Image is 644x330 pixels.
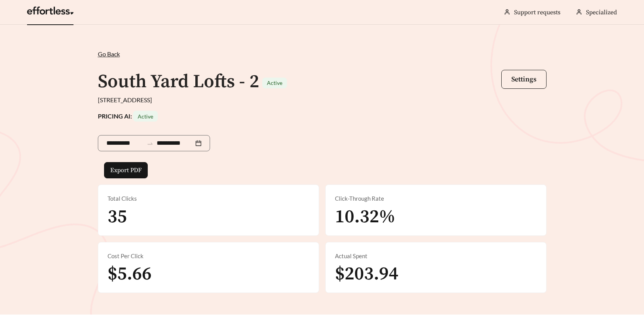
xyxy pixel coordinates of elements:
div: [STREET_ADDRESS] [98,95,547,105]
div: Actual Spent [335,252,537,261]
h1: South Yard Lofts - 2 [98,70,259,93]
span: swap-right [147,140,154,147]
span: 10.32% [335,205,395,228]
div: Total Clicks [108,194,309,203]
div: Click-Through Rate [335,194,537,203]
span: to [147,140,154,147]
span: Active [138,113,153,120]
span: $203.94 [335,262,398,286]
span: Go Back [98,50,120,58]
div: Cost Per Click [108,252,309,261]
button: Export PDF [104,162,148,178]
button: Settings [501,70,547,89]
span: Export PDF [110,166,142,175]
span: $5.66 [108,262,152,286]
span: Settings [511,75,536,84]
span: Specialized [586,8,617,16]
span: Active [267,80,282,86]
span: 35 [108,205,127,228]
a: Support requests [514,8,560,16]
strong: PRICING AI: [98,112,158,120]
